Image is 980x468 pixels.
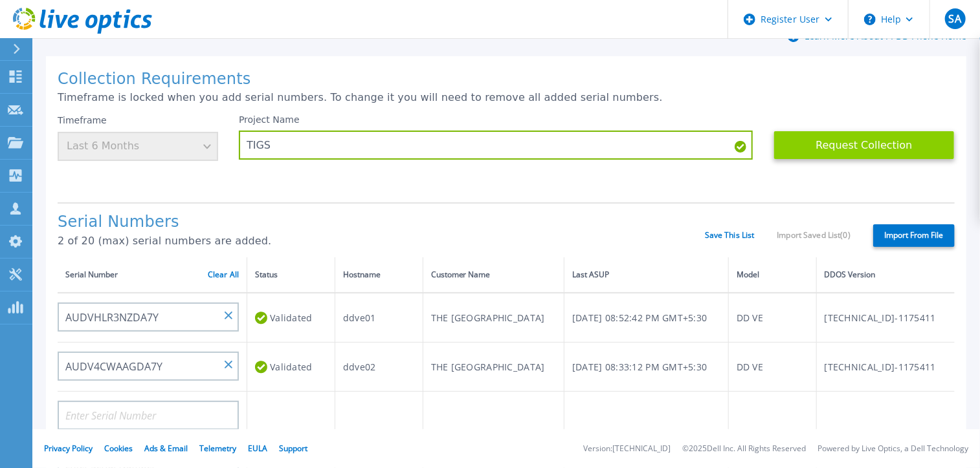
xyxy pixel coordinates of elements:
span: SA [949,14,961,24]
td: [DATE] 08:33:12 PM GMT+5:30 [564,343,729,392]
th: Customer Name [423,257,564,293]
a: Save This List [705,231,755,240]
td: ddve02 [335,343,423,392]
th: Hostname [335,257,423,293]
a: Clear All [208,270,239,279]
th: DDOS Version [816,257,955,293]
button: Request Collection [774,131,955,160]
p: Timeframe is locked when you add serial numbers. To change it you will need to remove all added s... [58,92,955,103]
div: Serial Number [65,268,239,282]
td: [TECHNICAL_ID]-1175411 [816,293,955,343]
a: Ads & Email [144,443,188,454]
td: [TECHNICAL_ID]-1175411 [816,343,955,392]
a: Telemetry [199,443,236,454]
th: Last ASUP [564,257,729,293]
label: Import From File [873,224,955,247]
h1: Collection Requirements [58,70,955,89]
label: Timeframe [58,115,107,125]
th: Status [247,257,335,293]
td: THE [GEOGRAPHIC_DATA] [423,293,564,343]
li: © 2025 Dell Inc. All Rights Reserved [682,445,806,453]
a: EULA [248,443,267,454]
td: [DATE] 08:52:42 PM GMT+5:30 [564,293,729,343]
h1: Serial Numbers [58,213,705,231]
a: Cookies [104,443,133,454]
p: 2 of 20 (max) serial numbers are added. [58,235,705,247]
td: DD VE [728,293,816,343]
li: Powered by Live Optics, a Dell Technology [818,445,968,453]
td: THE [GEOGRAPHIC_DATA] [423,343,564,392]
td: ddve01 [335,293,423,343]
input: Enter Serial Number [58,352,239,381]
li: Version: [TECHNICAL_ID] [583,445,671,453]
div: Validated [255,355,327,379]
a: Privacy Policy [44,443,93,454]
a: Learn More About PPDD Phone Home [805,30,966,42]
input: Enter Project Name [239,131,753,160]
div: Validated [255,306,327,330]
th: Model [728,257,816,293]
td: DD VE [728,343,816,392]
label: Project Name [239,115,300,124]
input: Enter Serial Number [58,401,239,430]
input: Enter Serial Number [58,303,239,332]
a: Support [279,443,307,454]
